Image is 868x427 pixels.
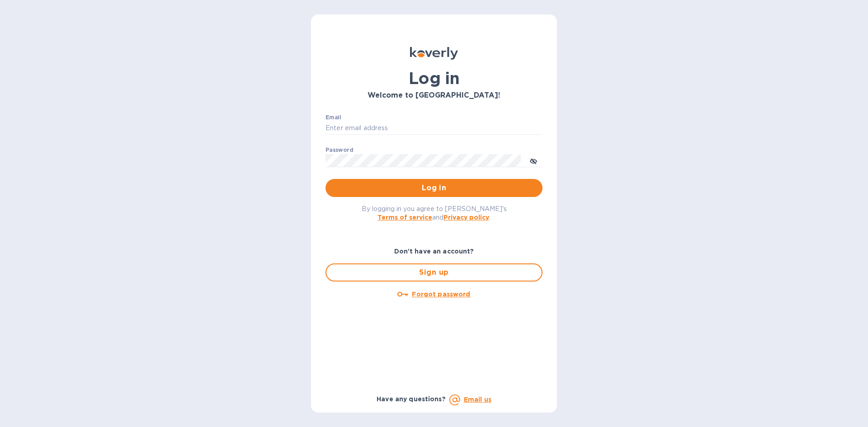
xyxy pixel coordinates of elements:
[325,122,542,135] input: Enter email address
[410,47,458,60] img: Koverly
[362,205,507,221] span: By logging in you agree to [PERSON_NAME]'s and .
[443,214,489,221] a: Privacy policy
[325,147,353,153] label: Password
[394,248,474,255] b: Don't have an account?
[412,291,470,298] u: Forgot password
[325,115,341,120] label: Email
[524,151,542,169] button: toggle password visibility
[464,396,491,403] a: Email us
[325,91,542,100] h3: Welcome to [GEOGRAPHIC_DATA]!
[333,183,535,193] span: Log in
[325,69,542,88] h1: Log in
[325,179,542,197] button: Log in
[377,214,432,221] a: Terms of service
[377,395,446,403] b: Have any questions?
[325,263,542,282] button: Sign up
[334,267,534,278] span: Sign up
